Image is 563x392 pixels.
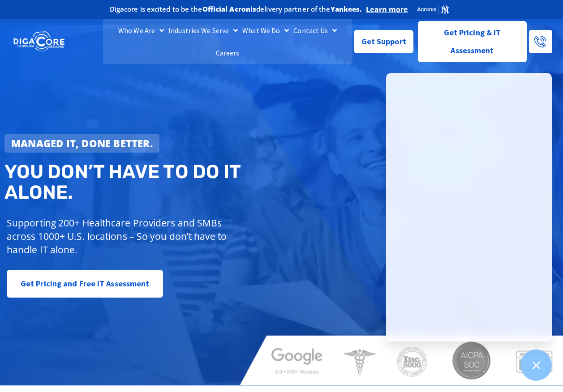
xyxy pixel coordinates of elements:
[291,19,339,42] a: Contact Us
[21,275,149,293] span: Get Pricing and Free IT Assessment
[417,4,450,14] img: Acronis
[202,4,257,13] b: Official Acronis
[214,42,242,64] a: Careers
[116,19,166,42] a: Who We Are
[166,19,240,42] a: Industries We Serve
[11,136,153,150] strong: Managed IT, done better.
[240,19,291,42] a: What We Do
[103,19,352,64] nav: Menu
[7,216,236,256] p: Supporting 200+ Healthcare Providers and SMBs across 1000+ U.S. locations – So you don’t have to ...
[386,73,552,341] iframe: Chatgenie Messenger
[361,33,406,51] span: Get Support
[418,21,527,62] a: Get Pricing & IT Assessment
[354,30,413,53] a: Get Support
[110,6,362,13] h2: Digacore is excited to be the delivery partner of the
[7,270,163,298] a: Get Pricing and Free IT Assessment
[366,5,408,14] a: Learn more
[425,24,520,60] span: Get Pricing & IT Assessment
[4,134,159,153] a: Managed IT, done better.
[4,162,288,203] h2: You don’t have to do IT alone.
[331,4,362,13] b: Yankees.
[13,30,64,52] img: DigaCore Technology Consulting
